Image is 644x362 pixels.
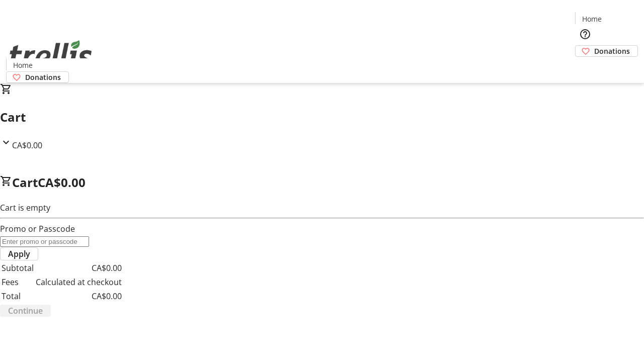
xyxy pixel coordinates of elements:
[1,276,34,289] td: Fees
[594,46,630,56] span: Donations
[7,60,39,70] a: Home
[1,261,34,275] td: Subtotal
[35,276,122,289] td: Calculated at checkout
[6,71,69,83] a: Donations
[12,140,42,151] span: CA$0.00
[8,248,30,260] span: Apply
[576,14,608,24] a: Home
[575,57,595,77] button: Cart
[13,60,33,70] span: Home
[575,24,595,44] button: Help
[1,290,34,303] td: Total
[582,14,602,24] span: Home
[25,72,61,82] span: Donations
[35,261,122,275] td: CA$0.00
[6,29,96,79] img: Orient E2E Organization J26inPw3DN's Logo
[38,174,86,191] span: CA$0.00
[575,45,638,57] a: Donations
[35,290,122,303] td: CA$0.00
